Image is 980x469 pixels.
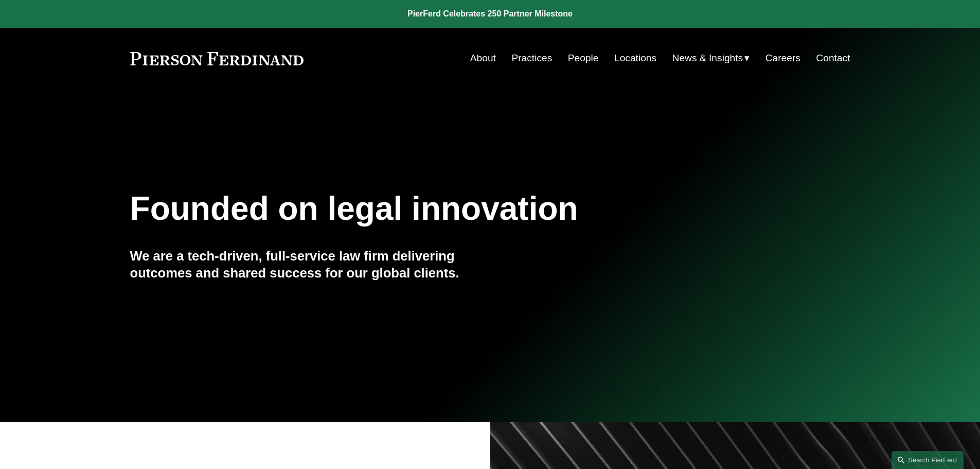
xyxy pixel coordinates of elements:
a: Careers [765,48,800,68]
h4: We are a tech-driven, full-service law firm delivering outcomes and shared success for our global... [130,248,490,281]
a: folder dropdown [672,48,750,68]
a: About [470,48,496,68]
h1: Founded on legal innovation [130,190,730,228]
a: People [568,48,599,68]
span: News & Insights [672,49,743,67]
a: Search this site [892,451,964,469]
a: Practices [511,48,552,68]
a: Locations [614,48,656,68]
a: Contact [816,48,850,68]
